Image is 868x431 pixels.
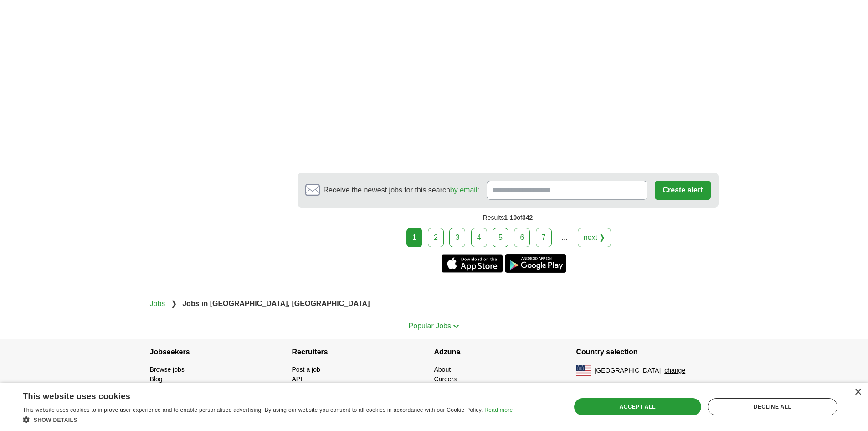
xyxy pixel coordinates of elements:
[150,300,165,307] a: Jobs
[514,228,530,247] a: 6
[449,228,465,247] a: 3
[23,407,483,413] span: This website uses cookies to improve user experience and to enable personalised advertising. By u...
[854,389,861,396] div: Close
[434,375,457,383] a: Careers
[150,366,185,373] a: Browse jobs
[428,228,444,247] a: 2
[406,228,422,247] div: 1
[504,214,517,221] span: 1-10
[708,398,837,415] div: Decline all
[578,228,611,247] a: next ❯
[453,324,459,328] img: toggle icon
[595,366,661,375] span: [GEOGRAPHIC_DATA]
[171,300,177,307] span: ❯
[409,322,451,330] span: Popular Jobs
[505,254,566,273] a: Get the Android app
[522,214,533,221] span: 342
[23,415,513,424] div: Show details
[664,366,685,375] button: change
[450,186,478,194] a: by email
[298,208,719,228] div: Results of
[442,254,503,273] a: Get the iPhone app
[576,365,591,376] img: US flag
[34,417,77,423] span: Show details
[292,375,303,383] a: API
[493,228,508,247] a: 5
[555,228,574,247] div: ...
[434,366,451,373] a: About
[576,339,719,365] h4: Country selection
[655,181,710,200] button: Create alert
[536,228,552,247] a: 7
[484,407,513,413] a: Read more, opens a new window
[182,300,370,307] strong: Jobs in [GEOGRAPHIC_DATA], [GEOGRAPHIC_DATA]
[574,398,701,415] div: Accept all
[292,366,320,373] a: Post a job
[150,375,163,383] a: Blog
[324,185,479,196] span: Receive the newest jobs for this search :
[23,388,490,402] div: This website uses cookies
[471,228,487,247] a: 4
